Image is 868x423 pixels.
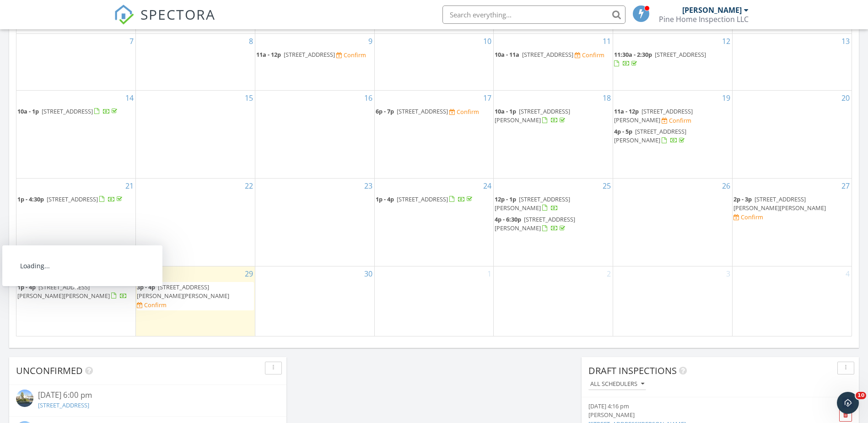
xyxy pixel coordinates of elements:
a: Go to September 19, 2025 [720,91,732,105]
a: 1p - 4p [STREET_ADDRESS] [376,194,493,205]
div: [DATE] 4:16 pm [588,402,808,411]
span: [STREET_ADDRESS] [522,50,573,59]
span: [STREET_ADDRESS] [284,50,335,59]
a: [STREET_ADDRESS] [38,401,89,409]
div: Confirm [741,213,763,221]
div: Confirm [669,117,691,124]
td: Go to September 21, 2025 [16,178,136,266]
td: Go to September 19, 2025 [613,90,733,178]
td: Go to September 14, 2025 [16,90,136,178]
span: 11a - 12p [614,107,639,115]
a: Go to October 3, 2025 [724,266,732,281]
td: Go to September 11, 2025 [494,34,613,91]
a: Go to October 2, 2025 [605,266,613,281]
td: Go to September 30, 2025 [255,266,374,336]
a: 11:30a - 2:30p [STREET_ADDRESS] [614,49,731,69]
td: Go to September 22, 2025 [136,178,255,266]
a: 1p - 4:30p [STREET_ADDRESS] [17,195,124,203]
a: 11a - 12p [STREET_ADDRESS][PERSON_NAME] Confirm [614,106,731,126]
a: [DATE] 6:00 pm [STREET_ADDRESS] [16,390,280,412]
button: All schedulers [588,378,646,390]
a: Go to September 22, 2025 [243,179,255,193]
a: Go to September 26, 2025 [720,179,732,193]
span: Unconfirmed [16,364,83,377]
a: Go to September 8, 2025 [247,34,255,49]
td: Go to September 9, 2025 [255,34,374,91]
img: The Best Home Inspection Software - Spectora [114,5,134,25]
a: Go to September 12, 2025 [720,34,732,49]
a: Go to September 23, 2025 [362,179,374,193]
span: 10 [856,392,866,399]
span: [STREET_ADDRESS][PERSON_NAME] [614,127,686,144]
a: 11a - 12p [STREET_ADDRESS] [256,50,336,59]
span: 11a - 12p [256,50,281,59]
a: Confirm [575,51,604,60]
td: Go to September 18, 2025 [494,90,613,178]
td: Go to September 13, 2025 [732,34,852,91]
a: 10a - 1p [STREET_ADDRESS][PERSON_NAME] [495,106,612,126]
a: Go to September 17, 2025 [481,91,493,105]
a: Confirm [662,116,691,125]
a: Go to September 20, 2025 [840,91,852,105]
td: Go to September 15, 2025 [136,90,255,178]
div: Pine Home Inspection LLC [659,15,749,24]
a: Go to September 13, 2025 [840,34,852,49]
a: 11a - 12p [STREET_ADDRESS] Confirm [256,49,373,60]
td: Go to October 3, 2025 [613,266,733,336]
a: Go to September 15, 2025 [243,91,255,105]
td: Go to September 16, 2025 [255,90,374,178]
img: streetview [16,390,33,407]
iframe: Intercom live chat [837,392,859,414]
a: Go to September 16, 2025 [362,91,374,105]
div: [PERSON_NAME] [588,411,808,419]
td: Go to October 2, 2025 [494,266,613,336]
td: Go to September 28, 2025 [16,266,136,336]
span: [STREET_ADDRESS][PERSON_NAME][PERSON_NAME] [17,283,110,300]
a: Go to September 9, 2025 [367,34,374,49]
a: Go to September 21, 2025 [124,179,135,193]
a: 2p - 3p [STREET_ADDRESS][PERSON_NAME][PERSON_NAME] [733,195,826,212]
span: 11:30a - 2:30p [614,50,652,59]
a: 11:30a - 2:30p [STREET_ADDRESS] [614,50,706,67]
span: 4p - 5p [614,127,632,136]
a: 10a - 1p [STREET_ADDRESS] [17,107,119,115]
span: [STREET_ADDRESS][PERSON_NAME][PERSON_NAME] [137,283,229,300]
div: Confirm [582,51,604,59]
a: 12p - 1p [STREET_ADDRESS][PERSON_NAME] [495,195,570,212]
a: 10a - 1p [STREET_ADDRESS] [17,106,135,117]
td: Go to October 1, 2025 [374,266,494,336]
a: Go to September 25, 2025 [601,179,613,193]
a: Go to September 7, 2025 [128,34,135,49]
span: [STREET_ADDRESS][PERSON_NAME][PERSON_NAME] [733,195,826,212]
span: [STREET_ADDRESS] [47,195,98,203]
a: 10a - 1p [STREET_ADDRESS][PERSON_NAME] [495,107,570,124]
a: 1p - 4p [STREET_ADDRESS][PERSON_NAME][PERSON_NAME] [17,283,127,300]
span: 10a - 11a [495,50,519,59]
a: SPECTORA [114,12,216,32]
a: Go to September 14, 2025 [124,91,135,105]
span: [STREET_ADDRESS][PERSON_NAME] [495,107,570,124]
span: 4p - 6:30p [495,215,521,223]
a: 6p - 7p [STREET_ADDRESS] Confirm [376,106,493,117]
a: 1p - 4p [STREET_ADDRESS][PERSON_NAME][PERSON_NAME] [17,282,135,302]
a: 4p - 6:30p [STREET_ADDRESS][PERSON_NAME] [495,214,612,234]
div: Confirm [144,301,167,309]
span: [STREET_ADDRESS][PERSON_NAME] [495,215,575,232]
a: 3p - 4p [STREET_ADDRESS][PERSON_NAME][PERSON_NAME] Confirm [137,282,254,311]
span: [STREET_ADDRESS][PERSON_NAME] [614,107,693,124]
span: 1p - 4p [17,283,36,291]
span: Draft Inspections [588,364,677,377]
div: Confirm [344,51,366,59]
a: 1p - 4p [STREET_ADDRESS] [376,195,474,203]
span: 1p - 4p [376,195,394,203]
a: Go to September 27, 2025 [840,179,852,193]
span: 10a - 1p [495,107,516,115]
a: 4p - 5p [STREET_ADDRESS][PERSON_NAME] [614,126,731,146]
td: Go to September 10, 2025 [374,34,494,91]
span: 2p - 3p [733,195,752,203]
a: Confirm [449,108,479,116]
span: [STREET_ADDRESS] [397,107,448,115]
a: Go to September 29, 2025 [243,266,255,281]
a: Go to September 30, 2025 [362,266,374,281]
a: Go to September 10, 2025 [481,34,493,49]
